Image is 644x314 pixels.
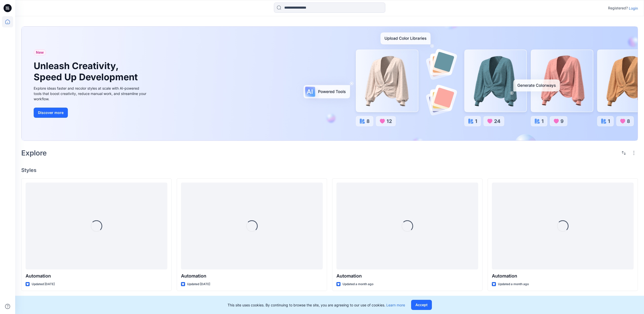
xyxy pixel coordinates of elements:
button: Accept [411,300,432,310]
div: Explore ideas faster and recolor styles at scale with AI-powered tools that boost creativity, red... [34,86,148,102]
button: Discover more [34,108,68,118]
p: Automation [492,272,634,280]
h2: Explore [21,149,47,157]
p: Registered? [608,5,628,11]
p: Automation [26,272,167,280]
span: New [36,49,44,55]
h1: Unleash Creativity, Speed Up Development [34,61,140,82]
p: Updated [DATE] [187,282,210,287]
p: Login [629,6,638,11]
p: Updated a month ago [498,282,529,287]
a: Learn more [386,303,405,307]
p: This site uses cookies. By continuing to browse the site, you are agreeing to our use of cookies. [228,302,405,308]
h4: Styles [21,167,638,173]
p: Updated a month ago [343,282,373,287]
a: Discover more [34,108,148,118]
p: Updated [DATE] [32,282,55,287]
p: Automation [181,272,323,280]
p: Automation [336,272,478,280]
